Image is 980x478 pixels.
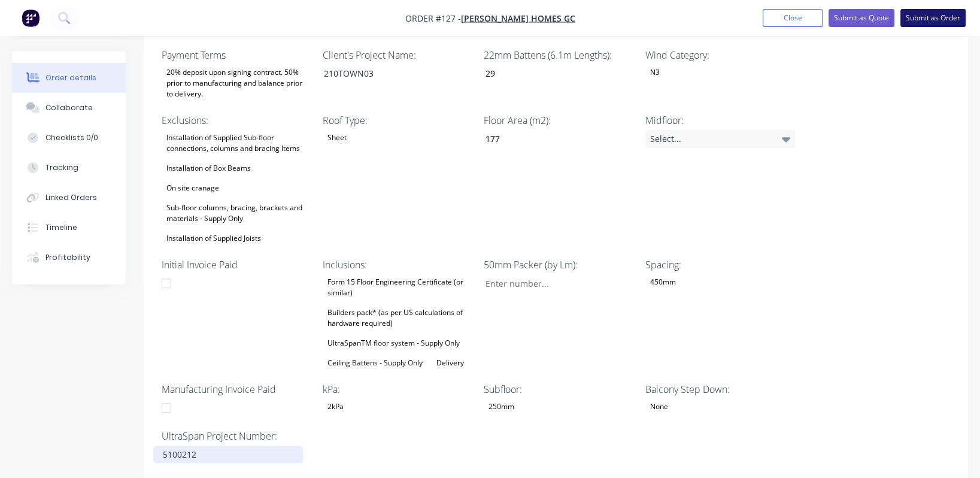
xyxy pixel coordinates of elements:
[461,13,575,24] a: [PERSON_NAME] Homes GC
[162,180,224,196] div: On site cranage
[12,183,126,213] button: Linked Orders
[45,252,90,263] div: Profitability
[645,65,665,80] div: N3
[45,162,78,173] div: Tracking
[484,382,633,397] label: Subfloor:
[475,130,633,148] input: Enter number...
[162,130,311,156] div: Installation of Supplied Sub-floor connections, columns and bracing Items
[432,355,469,371] div: Delivery
[484,399,519,415] div: 250mm
[323,355,427,371] div: Ceiling Battens - Supply Only
[323,305,472,331] div: Builders pack* (as per US calculations of hardware required)
[162,231,266,246] div: Installation of Supplied Joists
[645,113,795,128] label: Midfloor:
[645,382,795,397] label: Balcony Step Down:
[484,258,633,272] label: 50mm Packer (by Lm):
[314,65,464,82] div: 210TOWN03
[405,13,461,24] span: Order #127 -
[12,93,126,123] button: Collaborate
[45,72,96,83] div: Order details
[45,192,97,203] div: Linked Orders
[162,258,311,272] label: Initial Invoice Paid
[162,161,256,176] div: Installation of Box Beams
[645,258,795,272] label: Spacing:
[484,48,633,62] label: 22mm Battens (6.1m Lengths):
[323,113,472,128] label: Roof Type:
[323,130,351,146] div: Sheet
[323,258,472,272] label: Inclusions:
[12,153,126,183] button: Tracking
[323,335,465,351] div: UltraSpanTM floor system - Supply Only
[22,9,40,27] img: Factory
[153,446,303,463] div: 5100212
[162,429,311,443] label: UltraSpan Project Number:
[645,48,795,62] label: Wind Category:
[162,113,311,128] label: Exclusions:
[475,274,633,292] input: Enter number...
[45,132,98,143] div: Checklists 0/0
[484,113,633,128] label: Floor Area (m2):
[323,399,348,415] div: 2kPa
[45,222,77,233] div: Timeline
[829,9,894,27] button: Submit as Quote
[763,9,823,27] button: Close
[162,200,311,226] div: Sub-floor columns, bracing, brackets and materials - Supply Only
[475,65,633,83] input: Enter number...
[645,130,795,148] div: Select...
[12,243,126,273] button: Profitability
[900,9,966,27] button: Submit as Order
[162,65,311,102] div: 20% deposit upon signing contract. 50% prior to manufacturing and balance prior to delivery.
[12,123,126,153] button: Checklists 0/0
[323,48,472,62] label: Client's Project Name:
[323,274,472,301] div: Form 15 Floor Engineering Certificate (or similar)
[12,213,126,243] button: Timeline
[162,48,311,62] label: Payment Terms
[645,274,681,290] div: 450mm
[12,63,126,93] button: Order details
[45,102,93,113] div: Collaborate
[645,399,673,415] div: None
[323,382,472,397] label: kPa:
[162,382,311,397] label: Manufacturing Invoice Paid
